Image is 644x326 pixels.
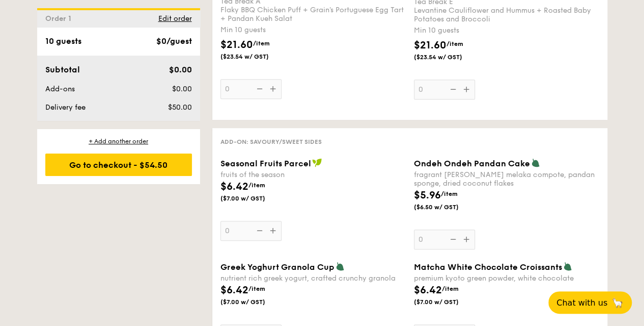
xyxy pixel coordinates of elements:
[441,190,458,197] span: /item
[335,262,345,271] img: icon-vegetarian.fe4039eb.svg
[611,297,624,309] span: 🦙
[158,14,192,23] span: Edit order
[548,291,632,314] button: Chat with us🦙
[446,40,463,47] span: /item
[220,194,290,203] span: ($7.00 w/ GST)
[220,159,311,168] span: Seasonal Fruits Parcel
[220,284,248,296] span: $6.42
[220,170,406,179] div: fruits of the season
[45,103,86,112] span: Delivery fee
[248,285,265,292] span: /item
[45,35,81,47] div: 10 guests
[248,182,265,189] span: /item
[414,170,599,188] div: fragrant [PERSON_NAME] melaka compote, pandan sponge, dried coconut flakes
[414,189,441,202] span: $5.96
[167,103,191,112] span: $50.00
[220,138,322,145] span: Add-on: Savoury/Sweet Sides
[45,137,192,145] div: + Add another order
[556,298,607,308] span: Chat with us
[45,65,80,74] span: Subtotal
[442,285,459,292] span: /item
[531,158,540,167] img: icon-vegetarian.fe4039eb.svg
[414,262,562,272] span: Matcha White Chocolate Croissants
[45,14,75,23] span: Order 1
[220,181,248,193] span: $6.42
[45,85,75,93] span: Add-ons
[220,25,406,35] div: Min 10 guests
[172,85,191,93] span: $0.00
[563,262,572,271] img: icon-vegetarian.fe4039eb.svg
[414,274,599,283] div: premium kyoto green powder, white chocolate
[45,154,192,176] div: Go to checkout - $54.50
[220,262,334,272] span: Greek Yoghurt Granola Cup
[414,203,483,211] span: ($6.50 w/ GST)
[414,39,446,52] span: $21.60
[220,274,406,283] div: nutrient rich greek yogurt, crafted crunchy granola
[414,284,442,296] span: $6.42
[312,158,322,167] img: icon-vegan.f8ff3823.svg
[414,159,530,168] span: Ondeh Ondeh Pandan Cake
[414,53,483,61] span: ($23.54 w/ GST)
[220,298,290,306] span: ($7.00 w/ GST)
[220,39,253,51] span: $21.60
[156,35,192,47] div: $0/guest
[253,40,270,47] span: /item
[414,298,483,306] span: ($7.00 w/ GST)
[220,53,290,61] span: ($23.54 w/ GST)
[414,26,599,36] div: Min 10 guests
[169,65,191,74] span: $0.00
